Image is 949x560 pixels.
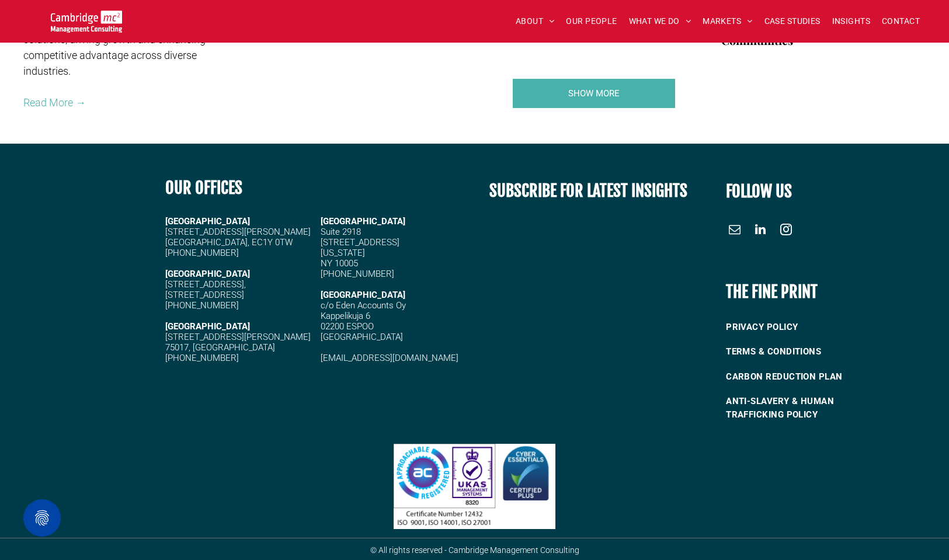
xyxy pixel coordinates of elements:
[165,353,239,363] span: [PHONE_NUMBER]
[51,12,123,25] a: Your Business Transformed | Cambridge Management Consulting
[726,339,885,364] a: TERMS & CONDITIONS
[759,12,826,30] a: CASE STUDIES
[165,342,275,353] span: 75017, [GEOGRAPHIC_DATA]
[726,181,792,201] font: FOLLOW US
[726,389,885,427] a: ANTI-SLAVERY & HUMAN TRAFFICKING POLICY
[321,237,399,248] span: [STREET_ADDRESS]
[165,321,250,332] strong: [GEOGRAPHIC_DATA]
[777,221,795,241] a: instagram
[510,12,561,30] a: ABOUT
[726,364,885,389] a: CARBON REDUCTION PLAN
[394,444,555,529] img: digital infrastructure
[726,221,743,241] a: email
[321,353,458,363] a: [EMAIL_ADDRESS][DOMAIN_NAME]
[826,12,876,30] a: INSIGHTS
[568,79,620,108] span: SHOW MORE
[370,545,579,555] span: © All rights reserved - Cambridge Management Consulting
[165,178,242,198] b: OUR OFFICES
[321,227,361,237] span: Suite 2918
[321,290,405,300] span: [GEOGRAPHIC_DATA]
[165,216,250,227] strong: [GEOGRAPHIC_DATA]
[165,290,244,300] span: [STREET_ADDRESS]
[321,216,405,227] span: [GEOGRAPHIC_DATA]
[165,279,246,290] span: [STREET_ADDRESS],
[165,227,311,248] span: [STREET_ADDRESS][PERSON_NAME] [GEOGRAPHIC_DATA], EC1Y 0TW
[321,300,406,342] span: c/o Eden Accounts Oy Kappelikuja 6 02200 ESPOO [GEOGRAPHIC_DATA]
[623,12,697,30] a: WHAT WE DO
[752,221,769,241] a: linkedin
[23,96,86,109] a: Read More →
[165,300,239,311] span: [PHONE_NUMBER]
[697,12,758,30] a: MARKETS
[51,11,123,33] img: Go to Homepage
[321,269,394,279] span: [PHONE_NUMBER]
[560,12,623,30] a: OUR PEOPLE
[512,78,676,109] a: Your Business Transformed | Cambridge Management Consulting
[165,332,311,342] span: [STREET_ADDRESS][PERSON_NAME]
[726,281,818,302] b: THE FINE PRINT
[165,269,250,279] strong: [GEOGRAPHIC_DATA]
[876,12,926,30] a: CONTACT
[321,258,358,269] span: NY 10005
[165,248,239,258] span: [PHONE_NUMBER]
[321,248,365,258] span: [US_STATE]
[726,315,885,340] a: PRIVACY POLICY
